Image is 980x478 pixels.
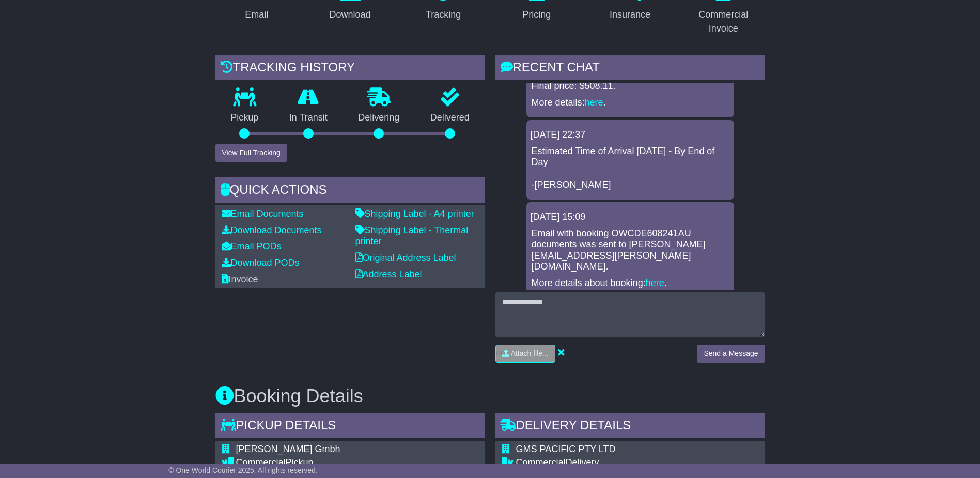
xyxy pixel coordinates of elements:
[495,55,765,83] div: RECENT CHAT
[168,466,318,474] span: © One World Courier 2025. All rights reserved.
[222,258,300,268] a: Download PODs
[222,225,322,235] a: Download Documents
[532,97,729,109] p: More details: .
[245,8,268,22] div: Email
[495,413,765,441] div: Delivery Details
[532,278,729,289] p: More details about booking: .
[355,269,422,279] a: Address Label
[531,212,730,223] div: [DATE] 15:09
[426,8,461,22] div: Tracking
[355,225,469,247] a: Shipping Label - Thermal printer
[215,144,287,162] button: View Full Tracking
[236,457,286,468] span: Commercial
[531,129,730,141] div: [DATE] 22:37
[236,457,479,469] div: Pickup
[222,241,282,251] a: Email PODs
[274,112,343,124] p: In Transit
[222,208,304,219] a: Email Documents
[215,112,274,124] p: Pickup
[689,8,758,36] div: Commercial Invoice
[329,8,370,22] div: Download
[415,112,485,124] p: Delivered
[585,97,603,108] a: here
[215,413,485,441] div: Pickup Details
[215,177,485,205] div: Quick Actions
[343,112,415,124] p: Delivering
[355,252,456,263] a: Original Address Label
[646,278,664,288] a: here
[516,457,566,468] span: Commercial
[532,81,729,92] p: Final price: $508.11.
[532,146,729,190] p: Estimated Time of Arrival [DATE] - By End of Day -[PERSON_NAME]
[215,386,765,407] h3: Booking Details
[516,444,616,454] span: GMS PACIFIC PTY LTD
[236,444,340,454] span: [PERSON_NAME] Gmbh
[516,457,759,469] div: Delivery
[355,208,474,219] a: Shipping Label - A4 printer
[222,274,258,285] a: Invoice
[215,55,485,83] div: Tracking history
[697,345,765,363] button: Send a Message
[522,8,551,22] div: Pricing
[610,8,650,22] div: Insurance
[532,228,729,273] p: Email with booking OWCDE608241AU documents was sent to [PERSON_NAME][EMAIL_ADDRESS][PERSON_NAME][...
